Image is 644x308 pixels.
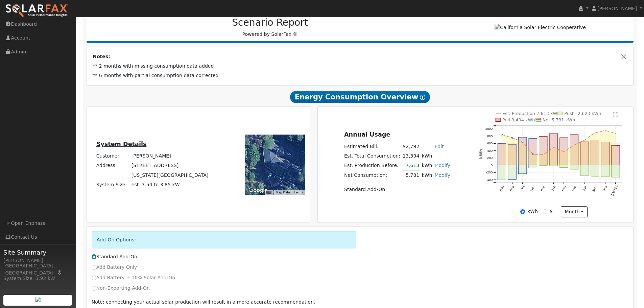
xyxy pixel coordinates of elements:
[495,24,586,31] img: California Solar Electric Cooperative
[487,156,493,160] text: 200
[539,136,547,165] rect: onclick=""
[520,185,525,191] text: Oct
[479,149,483,159] text: kWh
[612,165,620,177] rect: onclick=""
[402,161,421,170] td: 7,613
[499,185,504,192] text: Aug
[508,165,516,180] rect: onclick=""
[343,185,451,194] td: Standard Add-On
[421,161,433,170] td: kWh
[266,190,271,195] button: Keyboard shortcuts
[130,161,210,170] td: [STREET_ADDRESS]
[519,137,527,165] rect: onclick=""
[530,185,535,192] text: Nov
[402,142,421,151] td: $2,792
[571,185,577,192] text: Mar
[90,17,450,38] div: Powered by SolarFax ®
[92,254,96,259] input: Standard Add-On
[620,53,627,60] button: Close
[597,6,637,11] span: [PERSON_NAME]
[543,117,575,122] text: Net 5,781 kWh
[487,148,493,152] text: 400
[502,117,535,122] text: Pull 8,404 kWh
[57,270,63,276] a: Map
[592,185,598,192] text: May
[611,185,618,196] text: [DATE]
[563,151,565,152] circle: onclick=""
[502,111,560,116] text: Est. Production 7,613 kWh
[511,137,513,138] circle: onclick=""
[343,142,401,151] td: Estimated Bill:
[93,17,447,28] h2: Scenario Report
[92,265,96,270] input: Add Battery Only
[132,182,180,187] span: est. 3.54 to 3.85 kW
[3,248,72,257] span: Site Summary
[570,165,578,169] rect: onclick=""
[92,285,150,292] label: Non-Exporting Add-On
[92,286,96,291] input: Non-Exporting Add-On
[421,170,433,180] td: kWh
[420,95,425,100] i: Show Help
[594,132,596,134] circle: onclick=""
[522,141,523,142] circle: onclick=""
[615,133,616,134] circle: onclick=""
[591,165,599,176] rect: onclick=""
[294,190,303,194] a: Terms (opens in new tab)
[498,165,506,180] rect: onclick=""
[434,172,450,178] a: Modify
[602,185,608,191] text: Jun
[95,180,130,189] td: System Size:
[3,257,72,264] div: [PERSON_NAME]
[92,62,629,71] td: ** 2 months with missing consumption data added
[95,151,130,161] td: Customer:
[486,177,493,181] text: -400
[343,170,401,180] td: Net Consumption:
[549,165,557,166] rect: onclick=""
[92,299,315,305] span: : connecting your actual solar production will result in a more accurate recommendation.
[92,264,137,271] label: Add Battery Only
[519,165,527,174] rect: onclick=""
[549,134,557,165] rect: onclick=""
[570,135,578,165] rect: onclick=""
[491,163,493,167] text: 0
[560,138,568,165] rect: onclick=""
[92,231,357,248] div: Add-On Options:
[434,163,450,168] a: Modify
[565,111,601,116] text: Push -2,623 kWh
[553,146,554,148] circle: onclick=""
[509,185,515,192] text: Sep
[486,170,493,174] text: -200
[561,185,567,191] text: Feb
[551,185,556,191] text: Jan
[612,145,620,165] rect: onclick=""
[35,297,41,302] img: retrieve
[561,206,588,218] button: month
[485,127,493,131] text: 1000
[247,186,269,195] a: Open this area in Google Maps (opens a new window)
[92,274,175,281] label: Add Battery + 10% Solar Add-On
[550,208,553,215] label: $
[508,144,516,165] rect: onclick=""
[402,170,421,180] td: 5,781
[3,275,72,282] div: System Size: 3.92 kW
[605,130,606,131] circle: onclick=""
[92,71,629,80] td: ** 6 months with partial consumption data corrected
[92,276,96,280] input: Add Battery + 10% Solar Add-On
[95,161,130,170] td: Address:
[343,161,401,170] td: Est. Production Before:
[421,151,452,161] td: kWh
[130,170,210,180] td: [US_STATE][GEOGRAPHIC_DATA]
[582,185,588,191] text: Apr
[93,54,110,59] strong: Notes:
[434,144,444,149] a: Edit
[601,142,609,165] rect: onclick=""
[96,141,147,147] u: System Details
[543,154,544,155] circle: onclick=""
[527,208,538,215] label: kWh
[130,180,210,189] td: System Size
[574,144,575,146] circle: onclick=""
[343,151,401,161] td: Est. Total Consumption:
[580,142,589,165] rect: onclick=""
[532,153,534,155] circle: onclick=""
[5,4,69,18] img: SolarFax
